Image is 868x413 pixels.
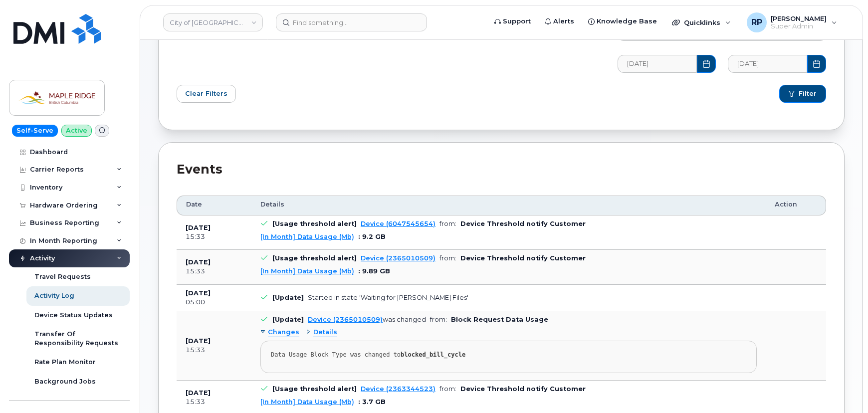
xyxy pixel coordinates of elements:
input: MM/DD/YYYY [728,55,807,73]
div: was changed [308,316,426,323]
b: [DATE] [186,258,211,266]
span: from: [439,385,456,393]
span: Changes [268,328,299,337]
a: City of Maple Ridge [163,13,263,31]
a: [In Month] Data Usage (Mb) [260,267,354,275]
button: Choose Date [697,55,716,73]
input: Find something... [276,13,427,31]
b: [DATE] [186,389,211,397]
span: Details [313,328,337,337]
div: Data Usage Block Type was changed to [271,351,746,359]
span: Clear Filters [185,89,227,98]
span: Super Admin [771,22,827,30]
th: Action [766,196,826,215]
button: Choose Date [807,55,826,73]
div: Quicklinks [665,12,738,32]
b: [Usage threshold alert] [272,254,357,262]
a: Device (2363344523) [361,385,435,393]
span: from: [439,254,456,262]
b: [Usage threshold alert] [272,220,357,227]
a: [In Month] Data Usage (Mb) [260,398,354,406]
a: Device (2365010509) [361,254,435,262]
span: from: [430,316,447,323]
span: Alerts [553,16,574,26]
div: Started in state 'Waiting for [PERSON_NAME] Files' [308,294,468,301]
a: Support [487,11,538,31]
b: [Update] [272,316,304,323]
span: Date [186,200,202,209]
button: Filter [779,85,826,103]
span: Details [260,200,284,209]
a: Alerts [538,11,581,31]
b: Device Threshold notify Customer [460,220,586,227]
div: 15:33 [186,232,242,241]
a: Device (2365010509) [308,316,383,323]
b: [DATE] [186,337,211,345]
div: 05:00 [186,298,242,307]
input: MM/DD/YYYY [618,55,697,73]
strong: blocked_bill_cycle [401,351,465,358]
span: Support [503,16,531,26]
span: : 9.2 GB [358,233,386,240]
div: 15:33 [186,267,242,276]
div: Ryan Partack [740,12,844,32]
b: Device Threshold notify Customer [460,254,586,262]
b: [DATE] [186,224,211,231]
span: from: [439,220,456,227]
span: RP [751,16,762,28]
b: [Usage threshold alert] [272,385,357,393]
b: Device Threshold notify Customer [460,385,586,393]
span: : 9.89 GB [358,267,390,275]
div: 15:33 [186,398,242,407]
a: [In Month] Data Usage (Mb) [260,233,354,240]
a: Device (6047545654) [361,220,435,227]
span: Knowledge Base [597,16,657,26]
span: [PERSON_NAME] [771,14,827,22]
span: : 3.7 GB [358,398,386,406]
b: [Update] [272,294,304,301]
div: 15:33 [186,346,242,355]
a: Knowledge Base [581,11,664,31]
div: Events [177,161,826,179]
span: Filter [799,89,817,98]
button: Clear Filters [177,85,236,103]
span: Quicklinks [684,18,720,26]
b: [DATE] [186,289,211,297]
b: Block Request Data Usage [451,316,548,323]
